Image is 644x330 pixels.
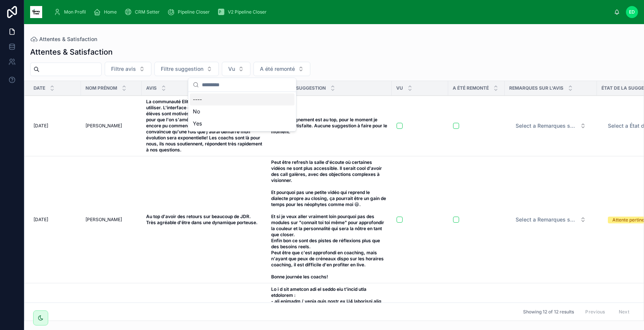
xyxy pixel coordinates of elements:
[30,6,42,18] img: App logo
[104,9,117,15] span: Home
[34,217,76,223] a: [DATE]
[34,85,45,91] span: Date
[64,9,86,15] span: Mon Profil
[178,9,210,15] span: Pipeline Closer
[271,117,387,135] a: L'accompagnement est au top, pour le moment je suis très satisfaite. Aucune suggestion à faire po...
[228,65,235,73] span: Vu
[30,47,113,57] h1: Attentes & Satisfaction
[48,4,614,20] div: scrollable content
[509,85,563,91] span: Remarques sur l'avis
[85,217,137,223] a: [PERSON_NAME]
[396,85,403,91] span: Vu
[222,62,250,76] button: Select Button
[190,118,295,130] div: Yes
[510,119,592,133] button: Select Button
[453,85,489,91] span: A été remonté
[161,65,203,73] span: Filtre suggestion
[135,9,160,15] span: CRM Setter
[111,65,136,73] span: Filtre avis
[510,213,592,226] button: Select Button
[516,122,577,130] span: Select a Remarques sur l'avis
[85,85,117,91] span: Nom Prénom
[146,99,263,153] strong: La communauté Elite Money Trees est très facile à utiliser. L'interface est très dynamique car to...
[509,212,592,227] a: Select Button
[629,9,635,15] span: ED
[105,62,151,76] button: Select Button
[271,117,388,134] strong: L'accompagnement est au top, pour le moment je suis très satisfaite. Aucune suggestion à faire po...
[165,5,215,19] a: Pipeline Closer
[154,62,219,76] button: Select Button
[146,99,262,153] a: La communauté Elite Money Trees est très facile à utiliser. L'interface est très dynamique car to...
[34,123,48,129] span: [DATE]
[85,123,122,129] span: [PERSON_NAME]
[190,105,295,118] div: No
[85,217,122,223] span: [PERSON_NAME]
[85,123,137,129] a: [PERSON_NAME]
[523,309,574,315] span: Showing 12 of 12 results
[516,216,577,223] span: Select a Remarques sur l'avis
[51,5,91,19] a: Mon Profil
[30,35,97,43] a: Attentes & Satisfaction
[228,9,267,15] span: V2 Pipeline Closer
[34,217,48,223] span: [DATE]
[91,5,122,19] a: Home
[509,119,592,133] a: Select Button
[146,214,258,225] strong: Au top d'avoir des retours sur beaucoup de JDR. Très agréable d'être dans une dynamique porteuse.
[122,5,165,19] a: CRM Setter
[39,35,97,43] span: Attentes & Satisfaction
[188,92,296,131] div: Suggestions
[253,62,310,76] button: Select Button
[190,93,295,105] div: ----
[146,85,157,91] span: Avis
[146,214,262,226] a: Au top d'avoir des retours sur beaucoup de JDR. Très agréable d'être dans une dynamique porteuse.
[271,159,387,280] a: Peut être refresh la salle d'écoute où certaines vidéos ne sont plus accessible. Il serait cool d...
[260,65,295,73] span: A été remonté
[215,5,272,19] a: V2 Pipeline Closer
[34,123,76,129] a: [DATE]
[271,85,326,91] span: Attente / Suggestion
